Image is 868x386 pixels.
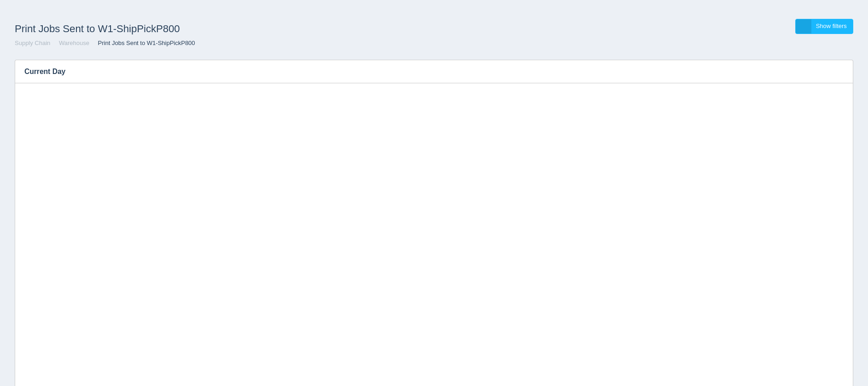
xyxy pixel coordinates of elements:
li: Print Jobs Sent to W1-ShipPickP800 [91,39,195,48]
h3: Current Day [15,60,825,83]
h1: Print Jobs Sent to W1-ShipPickP800 [15,19,434,39]
a: Show filters [795,19,853,34]
span: Show filters [816,23,847,29]
a: Supply Chain [15,40,50,46]
a: Warehouse [59,40,89,46]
